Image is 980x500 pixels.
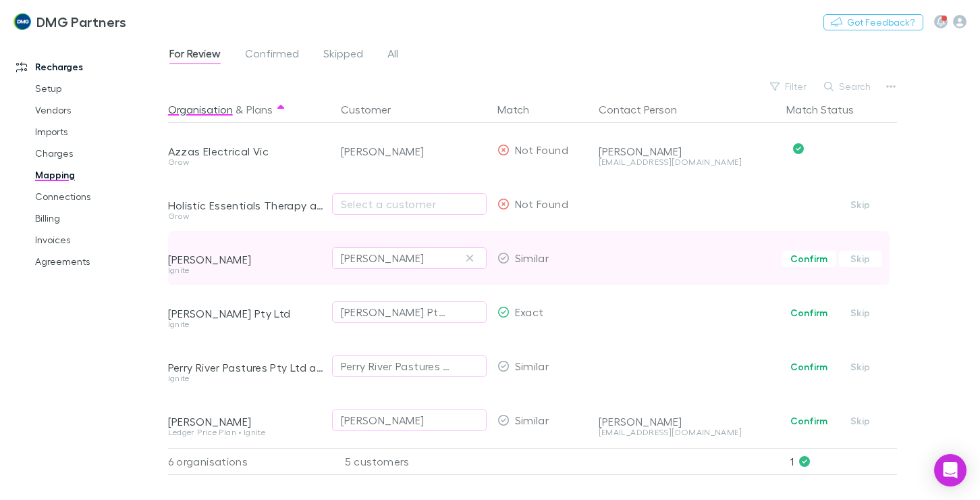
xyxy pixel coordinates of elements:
a: Imports [22,121,175,143]
span: For Review [169,47,221,64]
span: Similar [515,359,549,372]
span: Exact [515,305,544,318]
button: Skip [839,197,882,213]
a: Charges [22,143,175,164]
button: Skip [839,413,882,429]
a: Agreements [22,251,175,272]
div: [PERSON_NAME] Pty Ltd [168,307,325,320]
button: Plans [246,96,273,123]
div: Grow [168,158,325,166]
button: Confirm [782,359,836,375]
div: Ignite [168,266,325,274]
button: Select a customer [332,193,487,215]
button: [PERSON_NAME] [332,247,487,269]
div: [PERSON_NAME] Pty Ltd [341,304,451,320]
a: Connections [22,186,175,207]
div: 5 customers [330,448,492,475]
div: [PERSON_NAME] [168,253,325,266]
button: [PERSON_NAME] [332,409,487,431]
div: Perry River Pastures Pty Ltd atf The Perry River Pastures Trust [168,361,325,374]
button: Skip [839,251,882,267]
div: [PERSON_NAME] [341,250,425,266]
div: & [168,96,325,123]
div: [PERSON_NAME] [599,145,775,158]
div: [PERSON_NAME] [341,124,487,178]
div: [EMAIL_ADDRESS][DOMAIN_NAME] [599,428,775,436]
button: Skip [839,305,882,321]
div: Ignite [168,320,325,328]
button: Confirm [782,251,836,267]
button: Search [817,78,879,95]
span: Confirmed [245,47,299,64]
div: Select a customer [341,196,478,212]
a: Vendors [22,99,175,121]
button: [PERSON_NAME] Pty Ltd [332,301,487,323]
a: Setup [22,78,175,99]
div: 6 organisations [168,448,330,475]
button: Contact Person [599,96,693,123]
button: Match [497,96,545,123]
button: Perry River Pastures Pty Ltd [332,355,487,377]
a: Mapping [22,164,175,186]
button: Customer [341,96,407,123]
svg: Confirmed [793,143,804,154]
button: Confirm [782,305,836,321]
a: Invoices [22,229,175,251]
span: Not Found [515,197,568,210]
div: Open Intercom Messenger [934,454,967,486]
div: Azzas Electrical Vic [168,145,325,158]
span: Similar [515,251,549,264]
button: Got Feedback? [823,14,923,30]
a: Billing [22,207,175,229]
div: Holistic Essentials Therapy and Consulting [168,199,325,212]
div: Ignite [168,374,325,382]
p: 1 [790,449,897,474]
img: DMG Partners's Logo [13,14,31,30]
button: Filter [763,78,815,95]
button: Skip [839,359,882,375]
span: Similar [515,414,549,426]
button: Match Status [786,96,870,123]
div: [PERSON_NAME] [599,415,775,428]
span: All [387,47,398,64]
span: Skipped [323,47,363,64]
div: Ledger Price Plan • Ignite [168,428,325,436]
div: [PERSON_NAME] [168,415,325,428]
div: [EMAIL_ADDRESS][DOMAIN_NAME] [599,158,775,166]
div: Grow [168,212,325,220]
button: Confirm [782,413,836,429]
div: Perry River Pastures Pty Ltd [341,358,451,374]
div: [PERSON_NAME] [341,412,425,428]
a: Recharges [3,56,175,78]
a: DMG Partners [5,5,134,38]
button: Organisation [168,96,233,123]
h3: DMG Partners [36,14,127,30]
span: Not Found [515,143,568,156]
